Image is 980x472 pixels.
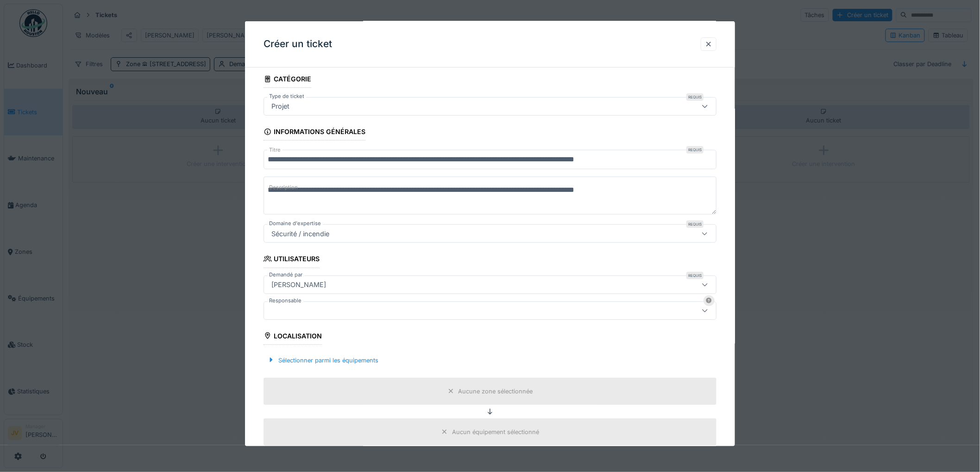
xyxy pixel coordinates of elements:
label: Titre [267,146,283,154]
label: Type de ticket [267,92,306,100]
div: Aucun équipement sélectionné [452,428,539,436]
div: Utilisateurs [264,252,320,268]
div: [PERSON_NAME] [268,279,330,289]
div: Projet [268,101,293,111]
div: Requis [686,146,704,153]
label: Domaine d'expertise [267,220,323,227]
div: Requis [686,221,704,228]
div: Requis [686,271,704,279]
div: Sélectionner parmi les équipements [264,354,382,367]
h3: Créer un ticket [264,38,332,50]
label: Demandé par [267,270,304,278]
div: Requis [686,93,704,101]
label: Responsable [267,296,303,304]
div: Sécurité / incendie [268,228,333,239]
div: Informations générales [264,125,365,141]
div: Localisation [264,329,322,344]
div: Aucune zone sélectionnée [459,387,533,396]
label: Description [267,182,300,193]
div: Catégorie [264,72,311,88]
